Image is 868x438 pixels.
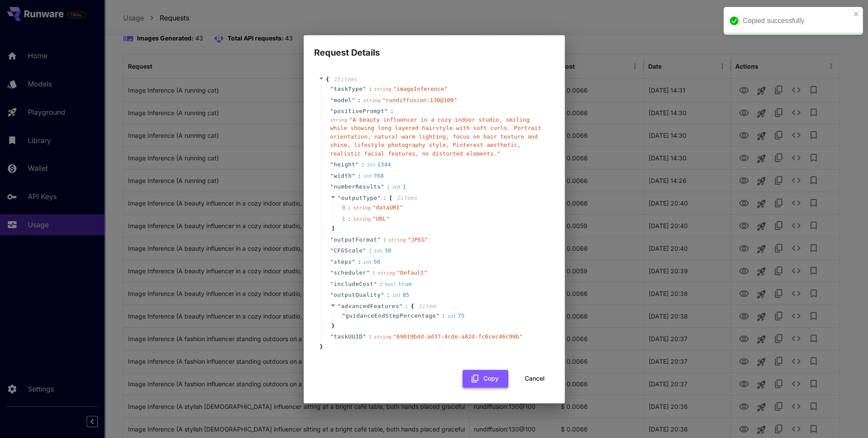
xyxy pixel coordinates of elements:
[372,204,403,211] span: " dataURI "
[330,117,348,123] span: string
[352,259,355,265] span: "
[389,237,406,243] span: string
[341,303,399,309] span: advancedFeatures
[373,281,377,287] span: "
[330,259,334,265] span: "
[369,246,372,255] span: :
[326,75,329,84] span: {
[334,96,352,105] span: model
[382,97,457,103] span: " rundiffusion:130@100 "
[334,269,366,277] span: scheduler
[385,280,412,289] div: true
[352,97,355,103] span: "
[352,173,355,179] span: "
[462,370,508,388] button: Copy
[334,107,385,116] span: positivePrompt
[338,303,341,309] span: "
[392,291,409,299] div: 85
[330,269,334,276] span: "
[408,236,428,243] span: " JPEG "
[330,281,334,287] span: "
[363,172,384,180] div: 768
[330,322,335,330] span: }
[363,173,372,179] span: int
[330,333,334,340] span: "
[372,269,375,277] span: :
[345,312,436,320] span: guidanceEndStepPercentage
[392,184,401,190] span: int
[363,258,381,266] div: 50
[399,303,402,309] span: "
[383,194,386,202] span: :
[348,215,351,223] div: :
[355,161,359,168] span: "
[330,173,334,179] span: "
[330,183,334,190] span: "
[377,236,381,243] span: "
[363,259,372,265] span: int
[353,205,371,211] span: string
[341,195,377,201] span: outputType
[390,107,394,116] span: :
[392,292,401,298] span: int
[342,215,354,223] span: 1
[515,370,554,388] button: Cancel
[348,203,351,212] div: :
[361,160,365,169] span: :
[377,195,381,201] span: "
[330,116,541,157] span: " A beauty influencer in a cozy indoor studio, smiling while showing long layered hairstyle with ...
[330,236,334,243] span: "
[374,248,383,254] span: int
[358,258,361,266] span: :
[334,182,381,191] span: numberResults
[334,258,352,266] span: steps
[853,10,859,17] button: close
[374,86,392,92] span: string
[334,236,377,244] span: outputFormat
[381,183,384,190] span: "
[374,246,392,255] div: 30
[330,247,334,254] span: "
[342,203,354,212] span: 0
[334,160,355,169] span: height
[334,85,363,93] span: taskType
[334,246,363,255] span: CFGScale
[381,292,384,298] span: "
[334,332,363,341] span: taskUUID
[362,247,366,254] span: "
[442,312,445,320] span: :
[334,172,352,180] span: width
[363,98,381,103] span: string
[405,302,408,311] span: :
[338,195,341,201] span: "
[366,269,370,276] span: "
[369,85,372,93] span: :
[386,291,390,299] span: :
[330,292,334,298] span: "
[389,194,392,202] span: [
[358,96,361,105] span: :
[330,224,335,233] span: ]
[384,108,388,114] span: "
[393,333,522,340] span: " 69019bdd-ad37-4cde-a82d-fc6cec46c99b "
[330,161,334,168] span: "
[330,86,334,92] span: "
[334,291,381,299] span: outputQuality
[333,76,357,83] span: 15 item s
[318,342,323,351] span: }
[374,334,392,340] span: string
[379,280,383,289] span: :
[342,312,345,319] span: "
[378,270,395,276] span: string
[367,162,375,168] span: int
[304,35,565,60] h2: Request Details
[383,236,386,244] span: :
[419,303,436,309] span: 1 item
[330,97,334,103] span: "
[367,160,391,169] div: 1344
[330,108,334,114] span: "
[334,280,374,289] span: includeCost
[393,86,447,92] span: " imageInference "
[362,333,366,340] span: "
[447,312,465,320] div: 75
